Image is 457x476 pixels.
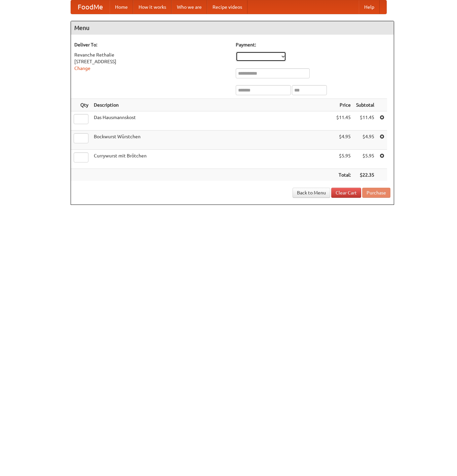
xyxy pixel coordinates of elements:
[133,0,172,14] a: How it works
[353,169,377,181] th: $22.35
[74,58,229,65] div: [STREET_ADDRESS]
[334,169,353,181] th: Total:
[334,99,353,111] th: Price
[334,131,353,150] td: $4.95
[353,111,377,131] td: $11.45
[353,99,377,111] th: Subtotal
[71,0,110,14] a: FoodMe
[293,188,330,198] a: Back to Menu
[74,66,90,71] a: Change
[236,41,390,48] h5: Payment:
[91,131,334,150] td: Bockwurst Würstchen
[353,150,377,169] td: $5.95
[71,21,394,35] h4: Menu
[91,99,334,111] th: Description
[359,0,380,14] a: Help
[91,111,334,131] td: Das Hausmannskost
[74,41,229,48] h5: Deliver To:
[334,150,353,169] td: $5.95
[334,111,353,131] td: $11.45
[91,150,334,169] td: Currywurst mit Brötchen
[172,0,207,14] a: Who we are
[74,51,229,58] div: Revanche Rethalie
[353,131,377,150] td: $4.95
[331,188,361,198] a: Clear Cart
[71,99,91,111] th: Qty
[110,0,133,14] a: Home
[207,0,247,14] a: Recipe videos
[362,188,390,198] button: Purchase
